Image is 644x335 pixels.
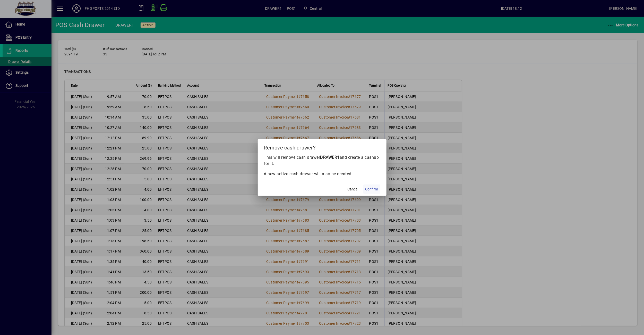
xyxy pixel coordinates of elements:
[365,187,378,192] span: Confirm
[320,155,340,160] b: DRAWER1
[258,139,387,154] h2: Remove cash drawer?
[264,171,380,177] p: A new active cash drawer will also be created.
[348,187,358,192] span: Cancel
[345,185,361,194] button: Cancel
[363,185,380,194] button: Confirm
[264,154,380,167] p: This will remove cash drawer and create a cashup for it.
